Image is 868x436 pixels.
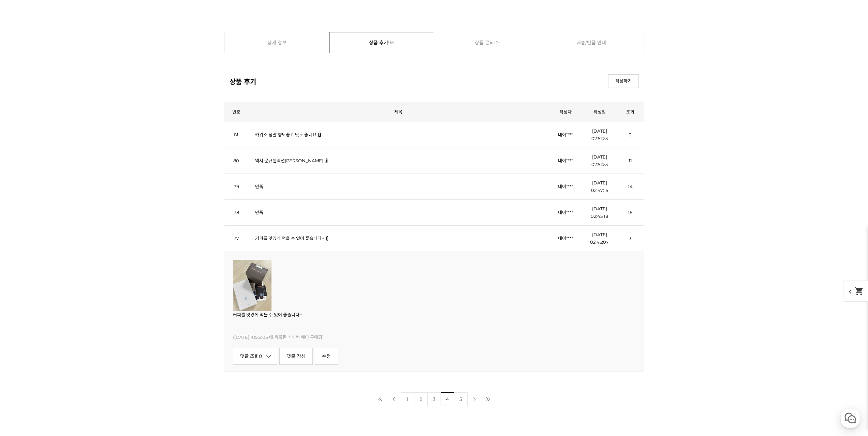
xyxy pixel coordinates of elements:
[233,348,278,365] a: 댓글 조회0
[88,216,131,233] a: 설정
[414,392,428,406] a: 2
[401,392,414,406] a: 1
[230,76,256,86] h2: 상품 후기
[315,348,338,365] a: 수정
[225,32,329,53] a: 상세 정보
[427,392,441,406] a: 3
[481,392,495,406] a: 마지막 페이지
[608,74,639,88] a: 작성하기
[21,226,26,232] span: 홈
[255,132,317,137] a: 카위소 정말 향도좋고 맛도 좋네요
[45,216,88,233] a: 대화
[329,32,434,53] a: 상품 후기96
[224,102,248,122] th: 번호
[617,148,644,174] td: 11
[233,311,635,318] p: 커피를 맛있게 먹을 수 있어 좋습니다~
[617,200,644,226] td: 16
[279,348,313,365] a: 댓글 작성
[259,353,262,359] em: 0
[2,216,45,233] a: 홈
[224,174,248,200] td: 79
[233,334,324,340] span: ([DATE] 10:28:06 에 등록된 네이버 페이 구매평)
[617,174,644,200] td: 14
[224,148,248,174] td: 80
[248,102,548,122] th: 제목
[388,32,394,53] span: 96
[583,174,617,200] td: [DATE] 02:47:15
[583,226,617,252] td: [DATE] 02:45:07
[224,226,248,252] td: 77
[583,122,617,148] td: [DATE] 02:51:23
[617,226,644,252] td: 3
[324,159,328,163] img: 파일첨부
[255,184,263,189] a: 만족
[548,102,583,122] th: 작성자
[105,226,114,232] span: 설정
[255,236,324,241] a: 커피를 맛있게 먹을 수 있어 좋습니다~
[318,133,321,137] img: 파일첨부
[62,227,71,232] span: 대화
[224,122,248,148] td: 81
[387,392,401,406] a: 이전 페이지
[325,236,329,241] img: 파일첨부
[373,392,387,406] a: 첫 페이지
[255,158,323,163] a: 역시 문규셀렉션[PERSON_NAME]
[583,148,617,174] td: [DATE] 02:51:23
[583,200,617,226] td: [DATE] 02:45:18
[854,286,864,296] mat-icon: shopping_cart
[494,32,499,53] span: 10
[468,392,481,406] a: 다음 페이지
[435,32,539,53] a: 상품 문의10
[224,200,248,226] td: 78
[617,102,644,122] th: 조회
[255,210,263,215] a: 만족
[454,392,468,406] a: 5
[539,32,644,53] a: 배송/반품 안내
[583,102,617,122] th: 작성일
[441,392,454,406] a: 4
[617,122,644,148] td: 3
